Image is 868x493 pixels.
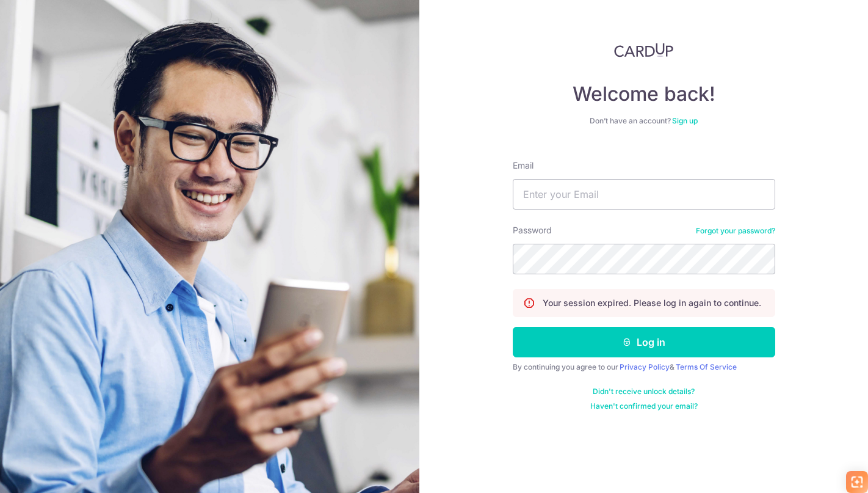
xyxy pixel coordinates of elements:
[590,401,698,411] a: Haven't confirmed your email?
[696,226,775,236] a: Forgot your password?
[513,82,775,106] h4: Welcome back!
[513,362,775,372] div: By continuing you agree to our &
[620,362,670,371] a: Privacy Policy
[513,179,775,210] input: Enter your Email
[513,159,533,172] label: Email
[543,297,761,309] p: Your session expired. Please log in again to continue.
[614,43,674,57] img: CardUp Logo
[676,362,737,371] a: Terms Of Service
[513,327,775,357] button: Log in
[672,116,698,125] a: Sign up
[513,224,552,236] label: Password
[513,116,775,126] div: Don’t have an account?
[593,387,695,396] a: Didn't receive unlock details?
